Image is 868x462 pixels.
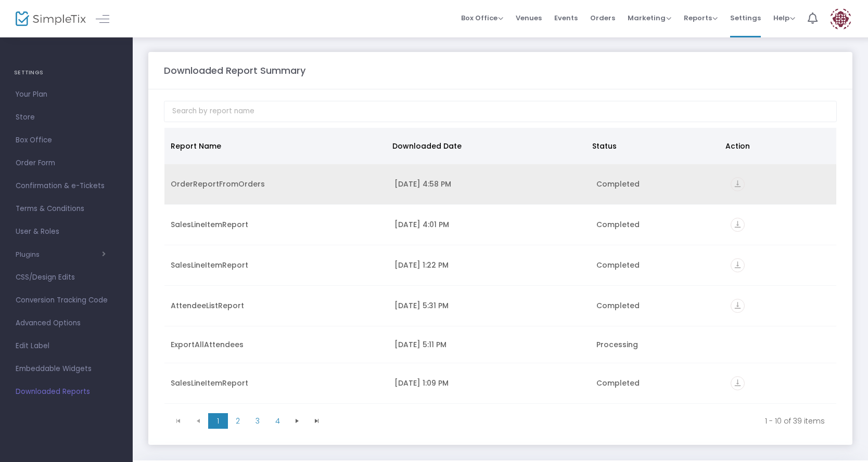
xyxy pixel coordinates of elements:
[394,339,583,350] div: 5/30/2025 5:11 PM
[16,271,117,284] span: CSS/Design Edits
[731,376,745,390] i: vertical_align_bottom
[208,413,228,429] span: Page 1
[313,417,321,425] span: Go to the last page
[731,218,830,232] div: https://go.SimpleTix.com/x1lrz
[516,5,542,31] span: Venues
[731,299,745,313] i: vertical_align_bottom
[596,300,718,311] div: Completed
[164,101,837,122] input: Search by report name
[164,63,305,77] m-panel-title: Downloaded Report Summary
[16,179,117,193] span: Confirmation & e-Tickets
[731,258,830,272] div: https://go.SimpleTix.com/3t2sn
[16,225,117,239] span: User & Roles
[171,300,382,311] div: AttendeeListReport
[394,219,583,230] div: 8/7/2025 4:01 PM
[731,299,830,313] div: https://go.SimpleTix.com/2bzyn
[590,5,615,31] span: Orders
[394,179,583,189] div: 9/19/2025 4:58 PM
[14,62,119,83] h4: SETTINGS
[394,378,583,388] div: 5/23/2025 1:09 PM
[731,302,745,312] a: vertical_align_bottom
[293,417,301,425] span: Go to the next page
[16,362,117,376] span: Embeddable Widgets
[731,180,745,191] a: vertical_align_bottom
[16,88,117,101] span: Your Plan
[287,413,307,429] span: Go to the next page
[719,128,830,164] th: Action
[171,378,382,388] div: SalesLineItemReport
[731,177,745,191] i: vertical_align_bottom
[16,202,117,216] span: Terms & Conditions
[731,376,830,390] div: https://go.SimpleTix.com/qc551
[731,258,745,272] i: vertical_align_bottom
[731,221,745,231] a: vertical_align_bottom
[596,219,718,230] div: Completed
[730,5,761,31] span: Settings
[394,260,583,270] div: 7/30/2025 1:22 PM
[307,413,327,429] span: Go to the last page
[16,156,117,170] span: Order Form
[16,250,106,259] button: Plugins
[596,339,718,350] div: Processing
[164,128,386,164] th: Report Name
[334,416,825,426] kendo-pager-info: 1 - 10 of 39 items
[684,13,718,23] span: Reports
[628,13,671,23] span: Marketing
[164,128,836,408] div: Data table
[596,179,718,189] div: Completed
[171,219,382,230] div: SalesLineItemReport
[16,134,117,147] span: Box Office
[461,13,503,23] span: Box Office
[16,316,117,330] span: Advanced Options
[731,261,745,272] a: vertical_align_bottom
[386,128,586,164] th: Downloaded Date
[596,260,718,270] div: Completed
[171,339,382,350] div: ExportAllAttendees
[16,339,117,353] span: Edit Label
[171,179,382,189] div: OrderReportFromOrders
[586,128,719,164] th: Status
[267,413,287,429] span: Page 4
[16,111,117,124] span: Store
[16,385,117,399] span: Downloaded Reports
[773,13,795,23] span: Help
[731,379,745,390] a: vertical_align_bottom
[731,218,745,232] i: vertical_align_bottom
[596,378,718,388] div: Completed
[228,413,248,429] span: Page 2
[731,177,830,191] div: https://go.SimpleTix.com/ok3fe
[16,294,117,307] span: Conversion Tracking Code
[171,260,382,270] div: SalesLineItemReport
[394,300,583,311] div: 7/11/2025 5:31 PM
[554,5,578,31] span: Events
[248,413,267,429] span: Page 3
